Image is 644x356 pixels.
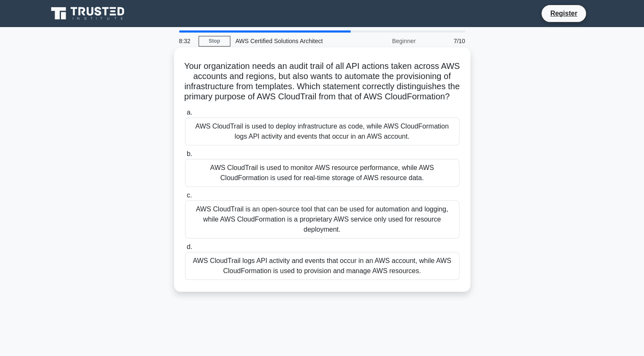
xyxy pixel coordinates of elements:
span: c. [187,192,192,199]
div: AWS CloudTrail logs API activity and events that occur in an AWS account, while AWS CloudFormatio... [185,252,459,280]
div: AWS Certified Solutions Architect [230,33,347,49]
h5: Your organization needs an audit trail of all API actions taken across AWS accounts and regions, ... [184,61,460,102]
a: Stop [199,36,230,47]
span: a. [187,109,192,116]
span: b. [187,150,192,157]
div: AWS CloudTrail is used to deploy infrastructure as code, while AWS CloudFormation logs API activi... [185,118,459,145]
div: AWS CloudTrail is used to monitor AWS resource performance, while AWS CloudFormation is used for ... [185,159,459,187]
a: Register [545,8,582,19]
div: AWS CloudTrail is an open-source tool that can be used for automation and logging, while AWS Clou... [185,200,459,238]
span: d. [187,243,192,250]
div: Beginner [347,33,421,49]
div: 7/10 [421,33,470,49]
div: 8:32 [174,33,199,49]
